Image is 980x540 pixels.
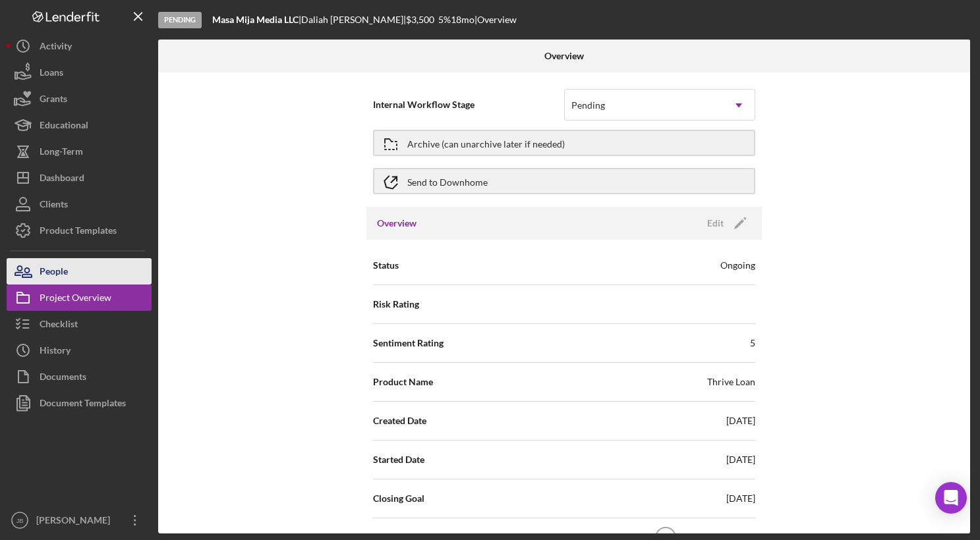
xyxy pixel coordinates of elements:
[7,364,152,390] button: Documents
[935,482,967,514] div: Open Intercom Messenger
[373,98,564,111] span: Internal Workflow Stage
[40,364,86,393] div: Documents
[158,12,202,28] div: Pending
[7,59,152,86] button: Loans
[7,284,152,311] button: Project Overview
[451,14,475,25] div: 18 mo
[40,33,72,63] div: Activity
[726,492,755,505] div: [DATE]
[40,59,63,89] div: Loans
[7,165,152,191] button: Dashboard
[40,284,111,314] div: Project Overview
[40,311,78,340] div: Checklist
[40,258,68,288] div: People
[373,453,424,466] span: Started Date
[373,298,419,311] span: Risk Rating
[7,258,152,284] button: People
[40,337,71,367] div: History
[212,14,301,25] div: |
[707,375,755,389] div: Thrive Loan
[373,414,426,427] span: Created Date
[40,165,84,194] div: Dashboard
[475,14,517,25] div: | Overview
[7,86,152,112] button: Grants
[7,390,152,416] button: Document Templates
[750,337,755,350] div: 5
[212,14,299,25] b: Masa Mija Media LLC
[407,169,488,193] div: Send to Downhome
[40,138,83,168] div: Long-Term
[377,217,417,230] h3: Overview
[40,191,68,221] div: Clients
[373,259,399,272] span: Status
[707,213,724,233] div: Edit
[699,213,751,233] button: Edit
[373,168,755,194] button: Send to Downhome
[438,14,451,25] div: 5 %
[301,14,406,25] div: Daliah [PERSON_NAME] |
[373,492,424,505] span: Closing Goal
[373,130,755,156] button: Archive (can unarchive later if needed)
[726,453,755,466] div: [DATE]
[373,337,444,350] span: Sentiment Rating
[40,390,126,419] div: Document Templates
[7,337,152,364] button: History
[40,217,117,247] div: Product Templates
[7,507,152,533] button: JB[PERSON_NAME]
[544,51,584,61] b: Overview
[7,112,152,138] button: Educational
[7,191,152,217] button: Clients
[407,131,565,155] div: Archive (can unarchive later if needed)
[571,100,605,111] div: Pending
[40,112,88,142] div: Educational
[33,507,119,537] div: [PERSON_NAME]
[720,259,755,272] div: Ongoing
[7,138,152,165] button: Long-Term
[406,14,434,25] span: $3,500
[7,311,152,337] button: Checklist
[7,217,152,244] button: Product Templates
[373,375,433,389] span: Product Name
[16,517,23,524] text: JB
[726,414,755,427] div: [DATE]
[40,86,67,115] div: Grants
[7,33,152,59] button: Activity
